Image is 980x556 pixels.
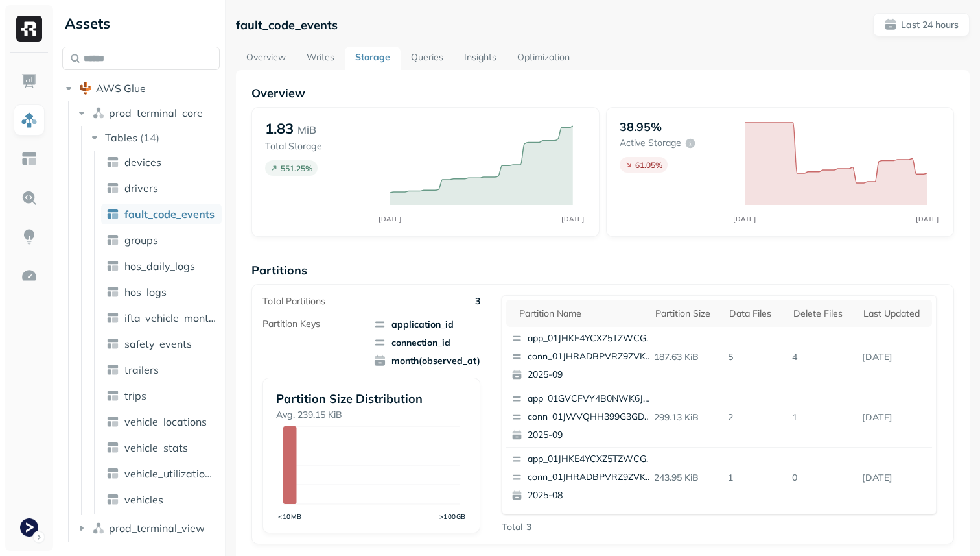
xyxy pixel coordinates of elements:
button: AWS Glue [62,78,220,99]
p: conn_01JHRADBPVRZ9ZVKEV8T8SXP34 [528,350,653,363]
img: Query Explorer [21,189,38,206]
a: safety_events [101,333,222,354]
tspan: <10MB [278,513,302,520]
tspan: >100GB [439,513,466,520]
span: prod_terminal_view [109,522,205,535]
p: 2025-09 [528,369,653,381]
tspan: [DATE] [916,215,939,223]
img: Dashboard [21,73,38,90]
tspan: [DATE] [379,215,402,223]
p: Avg. 239.15 KiB [276,409,467,421]
p: Total Partitions [262,295,325,308]
p: Sep 30, 2025 [857,406,932,429]
span: vehicle_utilization_day [124,467,216,480]
p: Active storage [620,137,681,149]
p: conn_01JWVQHH399G3GDDK7PZV34PAR [528,411,653,424]
p: 0 [787,466,857,489]
img: Assets [21,112,38,128]
p: MiB [297,122,316,138]
p: 38.95% [620,119,662,134]
img: table [106,441,119,454]
a: hos_logs [101,282,222,302]
a: Overview [236,47,296,70]
p: Partitions [251,263,954,278]
p: 243.95 KiB [649,466,723,489]
div: Data Files [729,308,780,320]
img: table [106,182,119,195]
span: vehicles [124,493,163,506]
a: Storage [345,47,401,70]
p: Last 24 hours [901,19,959,31]
span: application_id [373,318,480,331]
a: vehicle_utilization_day [101,463,222,484]
div: Partition size [655,308,717,320]
img: table [106,234,119,247]
span: safety_events [124,337,192,350]
p: Partition Keys [262,318,320,330]
p: 2025-08 [528,489,653,502]
a: ifta_vehicle_months [101,308,222,328]
span: hos_logs [124,285,167,298]
p: Overview [251,86,954,101]
p: 4 [787,346,857,369]
p: app_01JHKE4YCXZ5TZWCGWQ3G3JZVQ [528,453,653,466]
p: 3 [526,521,531,533]
button: app_01JHKE4YCXZ5TZWCGWQ3G3JZVQconn_01JHRADBPVRZ9ZVKEV8T8SXP342025-09 [506,327,659,387]
p: Total [502,521,522,533]
p: ( 14 ) [140,131,159,144]
div: Assets [62,13,220,34]
span: drivers [124,182,158,195]
img: Optimization [21,267,38,284]
span: vehicle_stats [124,441,188,454]
button: prod_terminal_core [75,103,220,123]
button: app_01GVCFVY4B0NWK6JYK87JP2WRPconn_01JWVQHH399G3GDDK7PZV34PAR2025-09 [506,387,659,447]
p: 187.63 KiB [649,346,723,369]
span: vehicle_locations [124,415,207,428]
p: fault_code_events [236,18,338,32]
span: trailers [124,363,159,376]
p: 1 [723,466,787,489]
a: Insights [454,47,507,70]
img: table [106,467,119,480]
p: 2025-09 [528,429,653,442]
img: table [106,285,119,298]
p: 61.05 % [635,160,662,170]
span: month(observed_at) [373,354,480,367]
img: Asset Explorer [21,151,38,167]
a: drivers [101,178,222,199]
img: Terminal [20,518,38,537]
p: app_01JHKE4YCXZ5TZWCGWQ3G3JZVQ [528,332,653,345]
span: trips [124,389,146,402]
a: hos_daily_logs [101,256,222,276]
img: table [106,156,119,169]
img: table [106,363,119,376]
p: 1 [787,406,857,429]
a: Writes [296,47,345,70]
tspan: [DATE] [734,215,756,223]
div: Delete Files [793,308,850,320]
p: Sep 30, 2025 [857,346,932,369]
img: namespace [92,106,105,119]
button: Last 24 hours [873,13,970,36]
img: table [106,389,119,402]
p: 551.25 % [281,163,312,173]
p: 299.13 KiB [649,406,723,429]
a: groups [101,230,222,250]
img: root [79,82,92,95]
span: AWS Glue [96,82,146,95]
a: vehicle_stats [101,437,222,458]
p: conn_01JHRADBPVRZ9ZVKEV8T8SXP34 [528,471,653,484]
button: prod_terminal_view [75,518,220,538]
span: devices [124,156,161,169]
p: Partition Size Distribution [276,391,467,406]
a: fault_code_events [101,204,222,224]
a: vehicle_locations [101,411,222,432]
div: Partition name [519,308,642,320]
img: Insights [21,228,38,245]
p: 5 [723,346,787,369]
button: Tables(14) [88,127,221,148]
span: hos_daily_logs [124,260,195,272]
span: groups [124,234,158,247]
span: fault_code_events [124,208,215,221]
img: table [106,493,119,506]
